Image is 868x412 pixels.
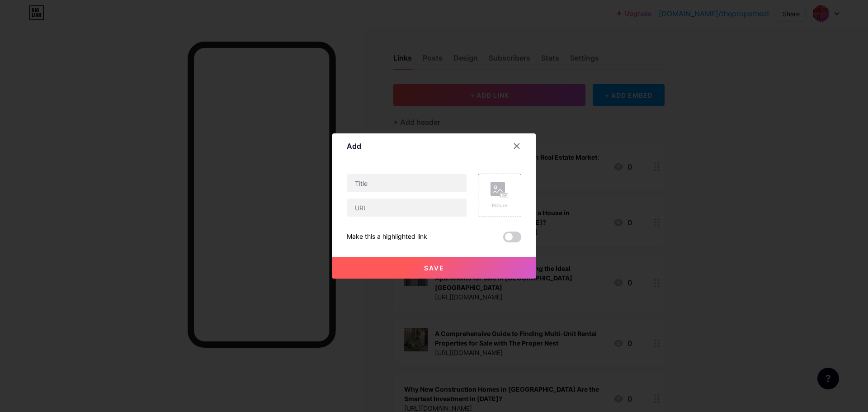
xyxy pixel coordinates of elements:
[491,202,509,209] div: Picture
[424,264,444,272] span: Save
[347,232,427,242] div: Make this a highlighted link
[347,174,467,192] input: Title
[347,141,361,152] div: Add
[347,199,467,217] input: URL
[332,257,536,279] button: Save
